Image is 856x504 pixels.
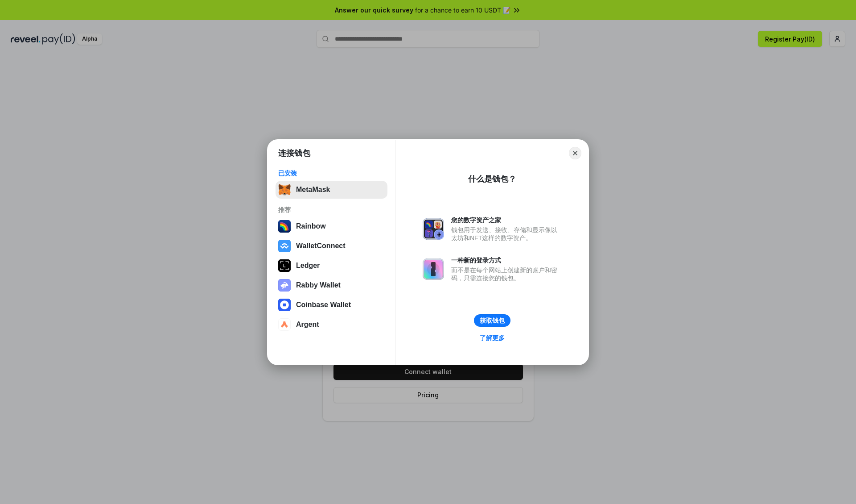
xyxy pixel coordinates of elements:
[278,148,310,158] h1: 连接钱包
[278,259,291,272] img: svg+xml,%3Csvg%20xmlns%3D%22http%3A%2F%2Fwww.w3.org%2F2000%2Fsvg%22%20width%3D%2228%22%20height%3...
[278,220,291,233] img: svg+xml,%3Csvg%20width%3D%22120%22%20height%3D%22120%22%20viewBox%3D%220%200%20120%20120%22%20fil...
[451,266,562,282] div: 而不是在每个网站上创建新的账户和密码，只需连接您的钱包。
[423,218,444,240] img: svg+xml,%3Csvg%20xmlns%3D%22http%3A%2F%2Fwww.w3.org%2F2000%2Fsvg%22%20fill%3D%22none%22%20viewBox...
[569,147,581,159] button: Close
[276,296,387,314] button: Coinbase Wallet
[278,183,291,196] img: svg+xml,%3Csvg%20fill%3D%22none%22%20height%3D%2233%22%20viewBox%3D%220%200%2035%2033%22%20width%...
[296,321,319,329] div: Argent
[276,257,387,275] button: Ledger
[451,216,562,224] div: 您的数字资产之家
[480,317,505,325] div: 获取钱包
[480,334,505,342] div: 了解更多
[278,240,291,252] img: svg+xml,%3Csvg%20width%3D%2228%22%20height%3D%2228%22%20viewBox%3D%220%200%2028%2028%22%20fill%3D...
[276,237,387,255] button: WalletConnect
[278,279,291,292] img: svg+xml,%3Csvg%20xmlns%3D%22http%3A%2F%2Fwww.w3.org%2F2000%2Fsvg%22%20fill%3D%22none%22%20viewBox...
[474,332,510,344] a: 了解更多
[278,318,291,331] img: svg+xml,%3Csvg%20width%3D%2228%22%20height%3D%2228%22%20viewBox%3D%220%200%2028%2028%22%20fill%3D...
[276,181,387,199] button: MetaMask
[278,299,291,311] img: svg+xml,%3Csvg%20width%3D%2228%22%20height%3D%2228%22%20viewBox%3D%220%200%2028%2028%22%20fill%3D...
[278,206,385,214] div: 推荐
[296,262,320,270] div: Ledger
[276,316,387,333] button: Argent
[296,301,351,309] div: Coinbase Wallet
[276,276,387,294] button: Rabby Wallet
[296,242,346,250] div: WalletConnect
[451,226,562,242] div: 钱包用于发送、接收、存储和显示像以太坊和NFT这样的数字资产。
[423,258,444,280] img: svg+xml,%3Csvg%20xmlns%3D%22http%3A%2F%2Fwww.w3.org%2F2000%2Fsvg%22%20fill%3D%22none%22%20viewBox...
[474,314,510,327] button: 获取钱包
[278,169,385,177] div: 已安装
[451,256,562,264] div: 一种新的登录方式
[296,281,341,289] div: Rabby Wallet
[276,217,387,235] button: Rainbow
[296,186,330,194] div: MetaMask
[468,174,516,184] div: 什么是钱包？
[296,222,326,230] div: Rainbow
